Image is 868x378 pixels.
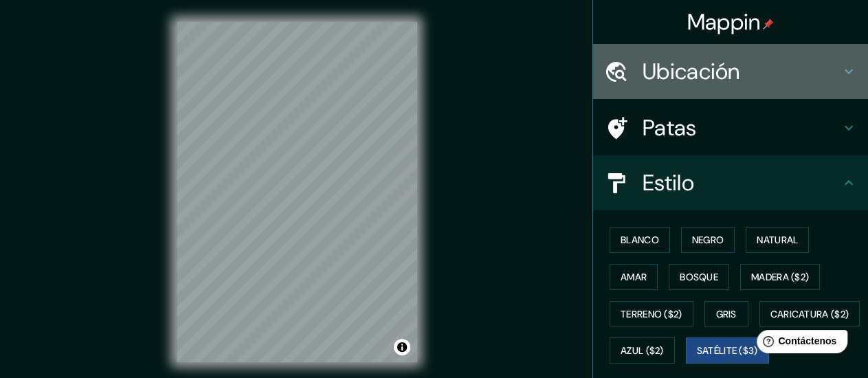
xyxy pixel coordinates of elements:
button: Negro [681,227,735,253]
font: Bosque [680,271,718,283]
button: Natural [746,227,809,253]
font: Caricatura ($2) [770,308,849,320]
button: Madera ($2) [740,264,820,290]
button: Terreno ($2) [610,301,693,327]
font: Terreno ($2) [621,308,682,320]
div: Estilo [593,155,868,210]
font: Estilo [643,168,694,197]
font: Madera ($2) [751,271,809,283]
canvas: Mapa [177,22,417,362]
font: Gris [716,308,737,320]
div: Ubicación [593,44,868,99]
font: Blanco [621,234,659,246]
font: Negro [692,234,724,246]
font: Amar [621,271,647,283]
div: Patas [593,100,868,155]
button: Azul ($2) [610,337,675,364]
button: Blanco [610,227,670,253]
img: pin-icon.png [763,19,774,30]
font: Azul ($2) [621,345,664,357]
font: Natural [757,234,798,246]
button: Caricatura ($2) [759,301,860,327]
font: Mappin [687,8,761,36]
iframe: Lanzador de widgets de ayuda [746,324,853,363]
button: Gris [704,301,748,327]
button: Bosque [669,264,729,290]
button: Satélite ($3) [686,337,769,364]
font: Ubicación [643,57,740,86]
font: Satélite ($3) [697,345,758,357]
font: Patas [643,113,697,142]
button: Amar [610,264,658,290]
button: Activar o desactivar atribución [394,339,410,355]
